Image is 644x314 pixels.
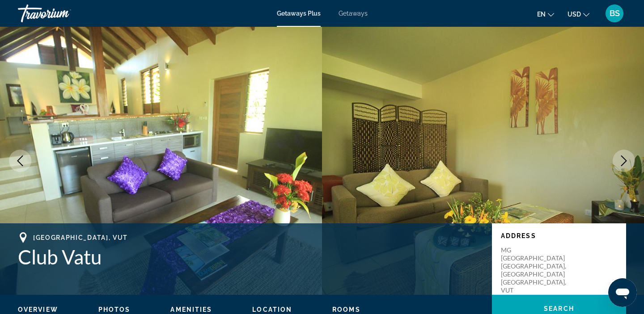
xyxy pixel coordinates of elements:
h1: Club Vatu [18,245,483,268]
span: Rooms [332,306,360,313]
button: Next image [613,150,635,172]
span: Photos [98,306,131,313]
button: User Menu [603,4,626,23]
button: Photos [98,306,131,314]
span: Location [252,306,292,313]
a: Getaways [339,10,368,17]
button: Overview [18,306,58,314]
p: Address [501,232,617,239]
a: Travorium [18,2,107,25]
span: en [537,11,546,18]
iframe: Button to launch messaging window [608,278,637,307]
a: Getaways Plus [277,10,321,17]
p: MG [GEOGRAPHIC_DATA] [GEOGRAPHIC_DATA], [GEOGRAPHIC_DATA] [GEOGRAPHIC_DATA], VUT [501,246,572,294]
span: Overview [18,306,58,313]
button: Amenities [170,306,212,314]
button: Rooms [332,306,360,314]
button: Location [252,306,292,314]
span: Search [544,305,574,312]
button: Change language [537,8,554,21]
span: BS [610,9,620,18]
span: Amenities [170,306,212,313]
button: Change currency [568,8,589,21]
span: USD [568,11,581,18]
span: [GEOGRAPHIC_DATA], VUT [33,234,128,241]
button: Previous image [9,150,31,172]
